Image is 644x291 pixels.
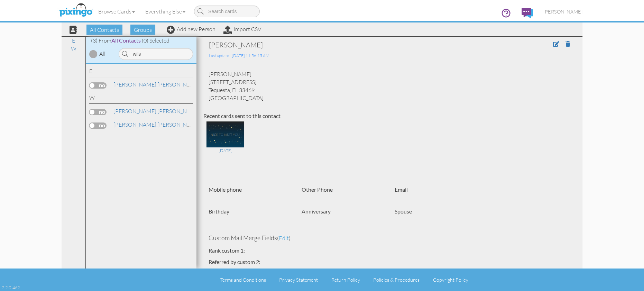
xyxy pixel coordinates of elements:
[209,247,245,254] strong: rank custom 1:
[111,37,141,44] span: All Contacts
[113,107,245,115] a: [PERSON_NAME]
[86,25,122,35] span: All Contacts
[130,25,155,35] span: Groups
[302,208,331,215] strong: Anniversary
[113,80,201,89] a: [PERSON_NAME]
[209,40,496,50] div: [PERSON_NAME]
[113,120,224,129] a: [PERSON_NAME]
[209,258,260,265] strong: referred by custom 2:
[395,186,408,193] strong: Email
[209,208,229,215] strong: Birthday
[67,44,80,53] a: W
[538,3,588,20] a: [PERSON_NAME]
[86,37,196,45] div: (3) From
[277,235,291,242] span: ( )
[279,277,318,283] a: Privacy Statement
[302,186,333,193] strong: Other Phone
[373,277,420,283] a: Policies & Procedures
[99,50,105,58] div: All
[93,3,140,20] a: Browse Cards
[194,6,260,17] input: Search cards
[543,9,582,15] span: [PERSON_NAME]
[433,277,468,283] a: Copyright Policy
[279,235,289,242] span: edit
[209,53,269,58] span: Last update - [DATE] 11:56:15 AM
[203,112,280,119] strong: Recent cards sent to this contact
[522,8,533,18] img: comments.svg
[89,94,193,104] div: W
[113,121,157,128] span: [PERSON_NAME],
[206,130,244,154] a: [DATE]
[220,277,266,283] a: Terms and Conditions
[140,3,191,20] a: Everything Else
[57,2,94,19] img: pixingo logo
[206,147,244,154] div: [DATE]
[209,235,570,242] h4: Custom Mail Merge Fields
[68,36,79,45] a: E
[331,277,360,283] a: Return Policy
[113,81,157,88] span: [PERSON_NAME],
[395,208,412,215] strong: Spouse
[206,121,244,147] img: 135430-1-1757095070229-617a0e45006e4309-qa.jpg
[167,26,215,33] a: Add new Person
[203,70,576,102] div: [PERSON_NAME] [STREET_ADDRESS] Tequesta, FL 33469 [GEOGRAPHIC_DATA]
[2,284,20,291] div: 2.2.0-462
[113,108,157,115] span: [PERSON_NAME],
[89,67,193,77] div: E
[209,186,242,193] strong: Mobile phone
[142,37,169,44] span: (0) Selected
[223,26,261,33] a: Import CSV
